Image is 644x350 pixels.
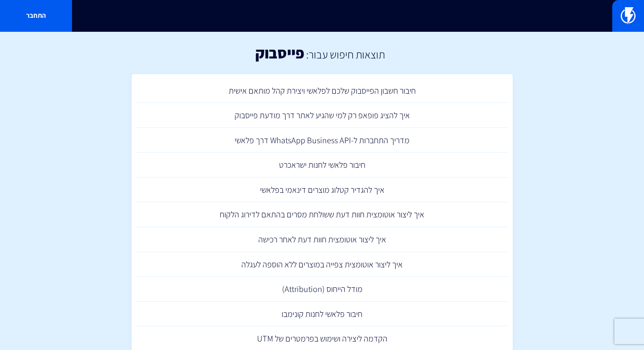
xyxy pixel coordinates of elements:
[136,103,509,128] a: איך להציג פופאפ רק למי שהגיע לאתר דרך מודעת פייסבוק
[255,44,304,61] h1: פייסבוק
[136,178,509,203] a: איך להגדיר קטלוג מוצרים דינאמי בפלאשי
[136,302,509,327] a: חיבור פלאשי לחנות קונימבו
[136,128,509,153] a: מדריך התחברות ל-WhatsApp Business API דרך פלאשי
[136,277,509,302] a: מודל הייחוס (Attribution)
[136,153,509,178] a: חיבור פלאשי לחנות ישראכרט
[304,48,385,61] h2: תוצאות חיפוש עבור:
[136,78,509,103] a: חיבור חשבון הפייסבוק שלכם לפלאשי ויצירת קהל מותאם אישית
[136,202,509,227] a: איך ליצור אוטומצית חוות דעת ששולחת מסרים בהתאם לדירוג הלקוח
[136,227,509,252] a: איך ליצור אוטומצית חוות דעת לאחר רכישה
[136,252,509,277] a: איך ליצור אוטומצית צפייה במוצרים ללא הוספה לעגלה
